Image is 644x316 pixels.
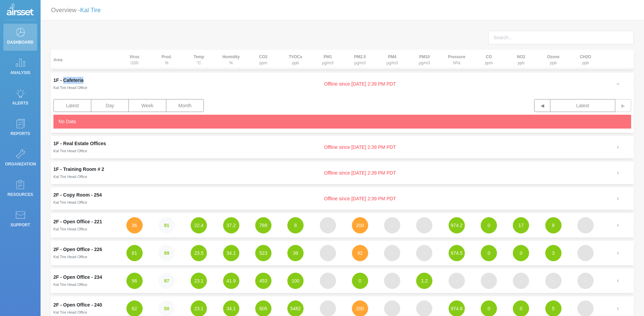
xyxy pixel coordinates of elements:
[166,99,204,112] button: Month
[376,50,408,69] th: μg/m3
[126,273,143,289] button: 96
[128,99,166,112] button: Week
[191,245,207,261] button: 23.5
[159,245,175,261] button: 99
[550,99,615,112] button: Latest
[545,217,562,233] button: 8
[287,217,304,233] button: 8
[53,255,87,259] small: Kal Tire Head Office
[126,217,143,233] button: 36
[352,245,368,261] button: 92
[3,85,37,112] a: Alerts
[51,241,118,265] td: 2F - Open Office - 226Kal Tire Head Office
[416,273,432,289] button: 1.2
[517,54,525,59] strong: NO2
[545,273,562,289] button: -
[513,245,529,261] button: 0
[259,54,268,59] strong: CO2
[384,245,400,261] button: -
[384,273,400,289] button: -
[287,245,304,261] button: 36
[289,54,302,59] strong: TVOCs
[51,269,118,293] td: 2F - Open Office - 234Kal Tire Head Office
[569,50,601,69] th: ppb
[416,245,432,261] button: -
[194,54,204,59] strong: Temp
[408,50,440,69] th: μg/m3
[80,7,101,14] a: Kal Tire
[164,306,169,311] strong: 50
[513,273,529,289] button: -
[5,37,35,47] p: Dashboard
[280,50,312,69] th: ppb
[255,245,271,261] button: 523
[384,217,400,233] button: -
[150,50,183,69] th: %
[53,200,87,204] small: Kal Tire Head Office
[481,273,497,289] button: -
[5,98,35,108] p: Alerts
[577,217,594,233] button: -
[486,54,492,59] strong: CO
[53,283,87,287] small: Kal Tire Head Office
[352,273,368,289] button: 0
[324,54,332,59] strong: PM1
[51,187,118,210] td: 2F - Copy Room - 254Kal Tire Head Office
[51,4,101,17] p: Overview -
[416,217,432,233] button: -
[440,50,473,69] th: hPa
[5,189,35,200] p: Resources
[320,273,336,289] button: -
[51,73,118,95] td: 1F - CafeteriaKal Tire Head Office
[513,217,529,233] button: 17
[51,213,118,238] td: 2F - Open Office - 221Kal Tire Head Office
[3,145,37,173] a: Organization
[545,245,562,261] button: 3
[164,223,169,228] strong: 91
[53,175,87,179] small: Kal Tire Head Office
[615,99,631,112] button: ▶
[118,50,150,69] th: /100
[53,227,87,231] small: Kal Tire Head Office
[215,50,247,69] th: %
[354,54,366,59] strong: PM2.5
[223,245,239,261] button: 34.1
[53,86,87,90] small: Kal Tire Head Office
[222,54,240,59] strong: Humidity
[5,129,35,139] p: Reports
[191,273,207,289] button: 23.1
[53,310,87,314] small: Kal Tire Head Office
[91,99,129,112] button: Day
[223,273,239,289] button: 41.9
[3,115,37,142] a: Reports
[118,73,602,95] td: Offline since [DATE] 2:39 PM PDT
[388,54,397,59] strong: PM4
[164,278,169,284] strong: 97
[312,50,344,69] th: μg/m3
[164,250,169,256] strong: 99
[118,187,602,210] td: Offline since [DATE] 2:39 PM PDT
[53,99,91,112] button: Latest
[183,50,215,69] th: °C
[448,54,465,59] strong: Pressure
[3,24,37,51] a: Dashboard
[5,220,35,230] p: Support
[3,176,37,203] a: Resources
[449,245,465,261] button: 974.5
[537,50,569,69] th: ppb
[118,162,602,184] td: Offline since [DATE] 2:39 PM PDT
[534,99,550,112] button: ◀
[577,245,594,261] button: -
[5,159,35,169] p: Organization
[320,245,336,261] button: -
[247,50,279,69] th: ppm
[159,273,175,289] button: 97
[287,273,304,289] button: 100
[255,273,271,289] button: 453
[162,54,172,59] strong: Prod.
[223,217,239,233] button: 37.2
[51,136,118,158] td: 1F - Real Estate OfficesKal Tire Head Office
[7,3,34,17] img: Logo
[191,217,207,233] button: 22.4
[3,54,37,81] a: Analysis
